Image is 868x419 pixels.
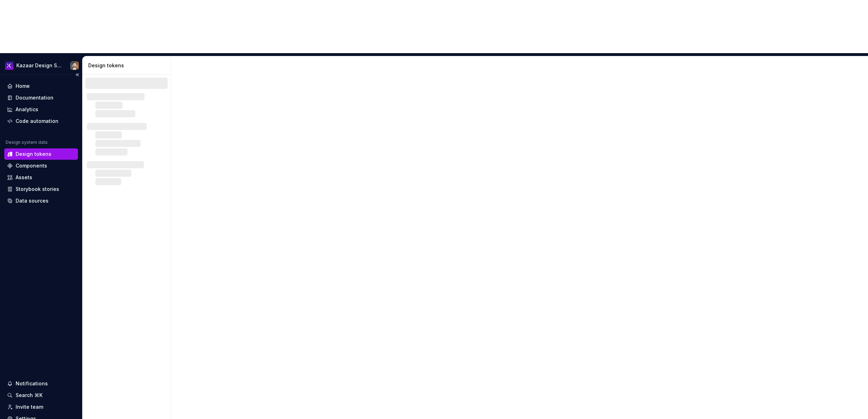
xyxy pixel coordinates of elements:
div: Search ⌘K [16,392,43,399]
div: Storybook stories [16,186,59,193]
button: Search ⌘K [4,390,78,401]
img: 430d0a0e-ca13-4282-b224-6b37fab85464.png [5,61,13,70]
div: Notifications [16,380,48,387]
a: Code automation [4,115,78,127]
a: Storybook stories [4,183,78,195]
a: Design tokens [4,148,78,160]
a: Invite team [4,401,78,413]
img: Frederic [70,61,79,70]
div: Design system data [6,140,47,145]
a: Assets [4,172,78,183]
a: Data sources [4,195,78,206]
div: Data sources [16,197,49,204]
div: Analytics [16,106,38,113]
a: Analytics [4,104,78,115]
div: Assets [16,174,32,181]
a: Documentation [4,92,78,103]
button: Notifications [4,378,78,389]
div: Kazaar Design System [16,62,62,69]
div: Code automation [16,118,58,125]
a: Components [4,160,78,171]
div: Home [16,83,30,90]
div: Design tokens [88,62,168,69]
a: Home [4,80,78,92]
div: Design tokens [16,151,51,158]
div: Invite team [16,403,43,410]
button: Collapse sidebar [72,70,82,80]
button: Kazaar Design SystemFrederic [1,58,81,73]
div: Components [16,162,47,169]
div: Documentation [16,94,53,101]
